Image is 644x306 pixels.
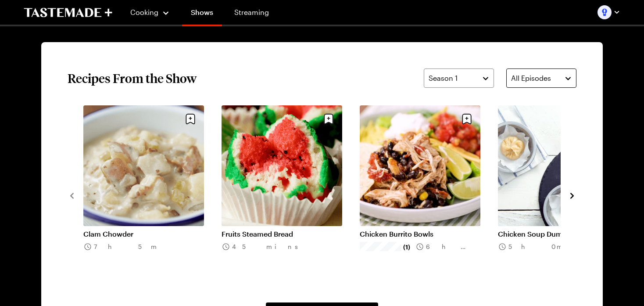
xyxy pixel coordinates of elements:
[182,111,199,127] button: Save recipe
[24,7,112,18] a: To Tastemade Home Page
[360,230,480,238] a: Chicken Burrito Bowls
[222,105,360,285] div: 2 / 8
[429,73,458,83] span: Season 1
[68,190,76,200] button: navigate to previous item
[597,5,612,19] img: Profile picture
[511,73,551,83] span: All Episodes
[458,111,475,127] button: Save recipe
[568,190,576,200] button: navigate to next item
[320,111,337,127] button: Save recipe
[83,105,222,285] div: 1 / 8
[498,105,636,285] div: 4 / 8
[498,230,619,238] a: Chicken Soup Dumplings
[68,70,197,86] h2: Recipes From the Show
[83,230,204,238] a: Clam Chowder
[424,68,494,88] button: Season 1
[506,68,576,88] button: All Episodes
[130,8,158,16] span: Cooking
[222,230,342,238] a: Fruits Steamed Bread
[360,105,498,285] div: 3 / 8
[597,5,620,19] button: Profile picture
[182,2,222,26] a: Shows
[130,2,170,23] button: Cooking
